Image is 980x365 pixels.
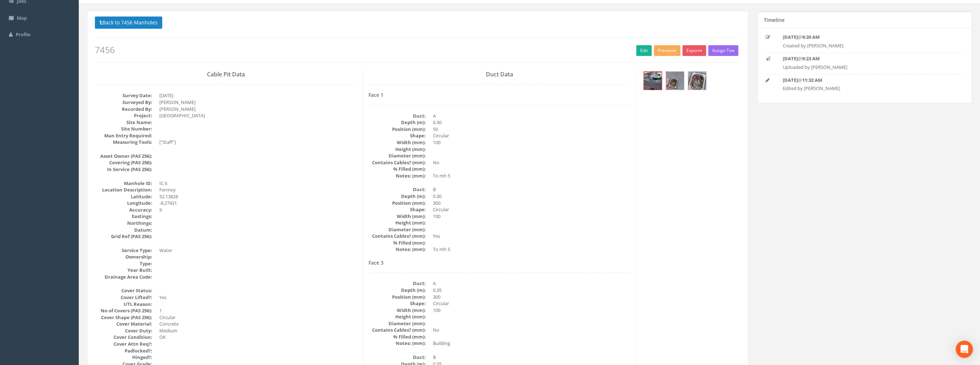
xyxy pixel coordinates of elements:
dt: Eastings: [95,213,152,220]
img: 59209400-7157-05be-f2c7-2ed541cbfc62_96660e86-0d14-b952-1b9e-2bfc0ff3032e_thumb.jpg [644,72,662,90]
dt: Depth (m): [368,193,426,200]
dt: Height (mm): [368,313,426,320]
dt: Site Name: [95,119,152,126]
dt: Hinged?: [95,354,152,361]
dd: IC 6 [159,180,357,187]
dd: Water [159,247,357,254]
dt: Cover Lifted?: [95,294,152,301]
dd: [DATE] [159,92,357,99]
dd: No [433,159,631,166]
p: Uploaded by [PERSON_NAME] [783,64,946,71]
dd: No [433,327,631,333]
h2: 7456 [95,45,740,54]
img: 59209400-7157-05be-f2c7-2ed541cbfc62_ceae3b9f-c472-7409-6a98-713854abee54_thumb.jpg [666,72,684,90]
dt: Manhole ID: [95,180,152,187]
dt: % Filled (mm): [368,333,426,340]
dd: 0.30 [433,193,631,200]
dt: Contains Cables? (mm): [368,233,426,240]
p: @ [783,34,946,41]
dt: Grid Ref (PAS 256): [95,233,152,240]
dd: 100 [433,307,631,314]
dd: Circular [433,206,631,213]
dt: Shape: [368,206,426,213]
h4: Face 1 [368,92,631,98]
p: Created by [PERSON_NAME] [783,42,946,49]
dt: Type: [95,260,152,267]
dt: UTL Reason: [95,301,152,308]
dt: Site Number: [95,125,152,132]
dt: Diameter (mm): [368,152,426,159]
dt: Position (mm): [368,200,426,207]
h5: Timeline [764,17,785,23]
dt: Position (mm): [368,294,426,300]
dd: 0.35 [433,287,631,294]
dt: Latitude: [95,193,152,200]
dd: Building [433,340,631,347]
dt: Depth (m): [368,287,426,294]
dt: Notes: (mm): [368,340,426,347]
dd: 300 [433,200,631,207]
dt: Duct: [368,280,426,287]
dd: 9 [159,207,357,213]
dt: Surveyed By: [95,99,152,106]
dd: Circular [159,314,357,321]
dt: Notes: (mm): [368,172,426,179]
dd: Fermoy [159,186,357,193]
dt: Asset Owner (PAS 256): [95,153,152,160]
dt: Cover Status: [95,287,152,294]
dd: 300 [433,294,631,300]
button: Export [682,45,706,56]
dt: Diameter (mm): [368,320,426,327]
p: Edited by [PERSON_NAME] [783,85,946,92]
dt: In Service (PAS 256): [95,166,152,173]
dt: Service Type: [95,247,152,254]
dt: Width (mm): [368,213,426,220]
dt: Shape: [368,300,426,307]
strong: [DATE] [783,77,798,83]
dt: Ownership: [95,253,152,260]
dd: [GEOGRAPHIC_DATA] [159,112,357,119]
h3: Duct Data [368,71,631,78]
dt: Width (mm): [368,307,426,314]
button: Assign To [708,45,738,56]
dd: Yes [159,294,357,301]
dt: Cover Duty: [95,327,152,334]
dt: Year Built: [95,267,152,274]
dt: Diameter (mm): [368,226,426,233]
dd: -8.27431 [159,200,357,207]
button: Preview [654,45,680,56]
span: Profile [16,31,30,38]
dd: B [433,186,631,193]
dt: Width (mm): [368,139,426,146]
img: 59209400-7157-05be-f2c7-2ed541cbfc62_f681dfbd-b258-b68e-cda5-eea21006f2f8_thumb.jpg [688,72,706,90]
dd: 0.30 [433,119,631,126]
strong: [DATE] [783,34,798,40]
dt: Project: [95,112,152,119]
dd: 52.13828 [159,193,357,200]
dt: Notes: (mm): [368,246,426,253]
dt: Duct: [368,186,426,193]
dt: Contains Cables? (mm): [368,327,426,333]
dt: Man Entry Required: [95,132,152,139]
dd: ["Staff"] [159,139,357,146]
dt: Cover Material: [95,321,152,327]
dt: Location Description: [95,186,152,193]
dt: Covering (PAS 256): [95,159,152,166]
dd: A [433,280,631,287]
dt: Duct: [368,113,426,119]
dd: [PERSON_NAME] [159,106,357,113]
dt: Cover Attn Req?: [95,341,152,347]
a: Edit [636,45,652,56]
dd: B [433,354,631,361]
dt: Depth (m): [368,119,426,126]
dd: Concrete [159,321,357,327]
dt: % Filled (mm): [368,240,426,246]
strong: 11:32 AM [802,77,822,83]
dt: Recorded By: [95,106,152,113]
dt: No of Covers (PAS 256): [95,307,152,314]
dd: Circular [433,132,631,139]
dt: Duct: [368,354,426,361]
dd: 100 [433,213,631,220]
div: Open Intercom Messenger [956,341,973,358]
dd: Circular [433,300,631,307]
